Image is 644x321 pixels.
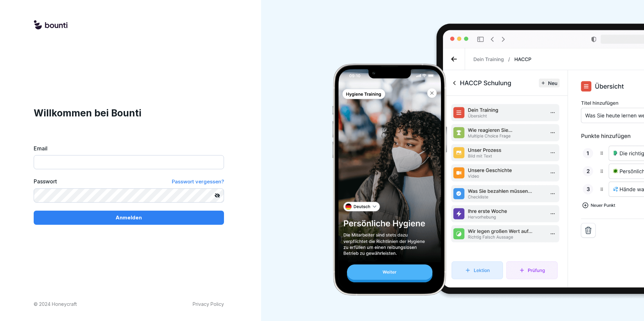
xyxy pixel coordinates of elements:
[34,144,224,152] label: Email
[116,214,142,221] p: Anmelden
[193,300,224,308] a: Privacy Policy
[34,177,57,186] label: Passwort
[172,178,224,185] span: Passwort vergessen?
[172,177,224,186] a: Passwort vergessen?
[34,20,67,30] img: logo.svg
[34,211,224,225] button: Anmelden
[34,106,224,120] h1: Willkommen bei Bounti
[34,300,77,308] p: © 2024 Honeycraft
